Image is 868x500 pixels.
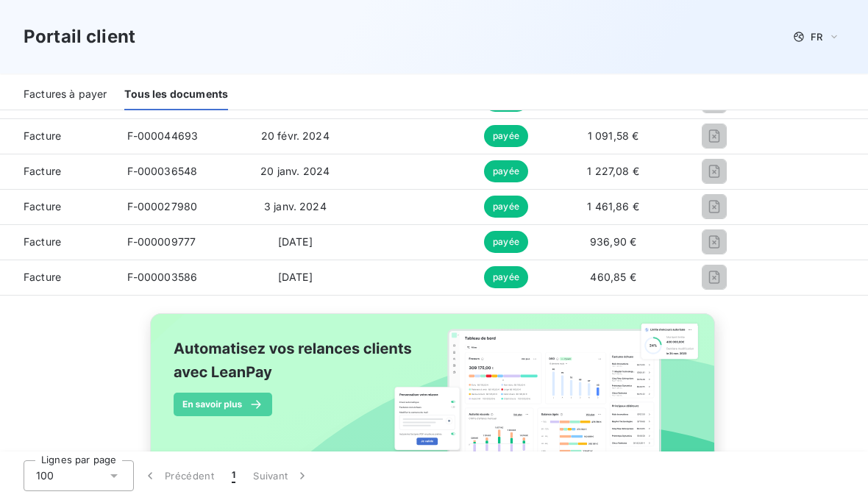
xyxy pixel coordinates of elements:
[12,164,104,179] span: Facture
[278,235,313,248] span: [DATE]
[36,468,54,483] span: 100
[232,468,235,483] span: 1
[278,271,313,283] span: [DATE]
[24,24,135,50] h3: Portail client
[264,200,327,213] span: 3 janv. 2024
[484,231,528,253] span: payée
[590,235,636,248] span: 936,90 €
[590,271,636,283] span: 460,85 €
[134,460,223,491] button: Précédent
[124,79,228,110] div: Tous les documents
[484,196,528,218] span: payée
[223,460,244,491] button: 1
[12,235,104,249] span: Facture
[261,129,330,142] span: 20 févr. 2024
[587,200,639,213] span: 1 461,86 €
[12,129,104,143] span: Facture
[588,129,639,142] span: 1 091,58 €
[127,129,199,142] span: F-000044693
[484,160,528,182] span: payée
[127,271,198,283] span: F-000003586
[587,165,639,177] span: 1 227,08 €
[12,199,104,214] span: Facture
[484,125,528,147] span: payée
[244,460,319,491] button: Suivant
[127,200,198,213] span: F-000027980
[127,165,198,177] span: F-000036548
[260,165,330,177] span: 20 janv. 2024
[127,235,196,248] span: F-000009777
[137,304,731,485] img: banner
[24,79,107,110] div: Factures à payer
[484,266,528,288] span: payée
[811,31,822,43] span: FR
[12,270,104,285] span: Facture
